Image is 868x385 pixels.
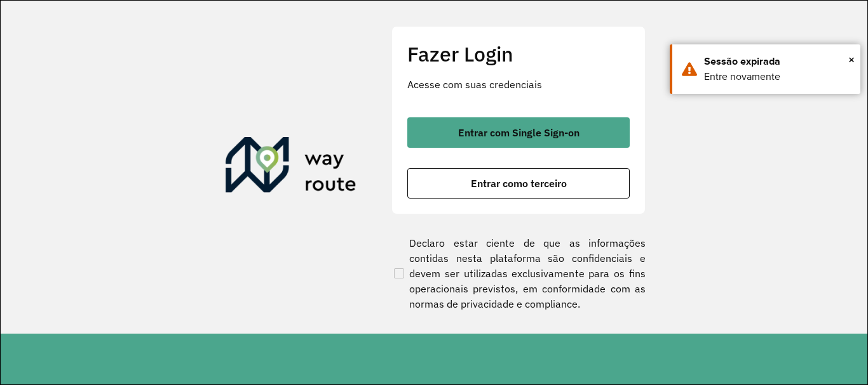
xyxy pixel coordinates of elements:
label: Declaro estar ciente de que as informações contidas nesta plataforma são confidenciais e devem se... [391,235,646,311]
p: Acesse com suas credenciais [407,77,630,92]
button: Close [848,50,855,69]
span: Entrar com Single Sign-on [458,127,580,138]
div: Sessão expirada [704,54,851,69]
button: button [407,117,630,148]
img: Roteirizador AmbevTech [226,137,356,198]
span: × [848,50,855,69]
div: Entre novamente [704,69,851,84]
span: Entrar como terceiro [471,178,567,188]
h2: Fazer Login [407,42,630,66]
button: button [407,168,630,199]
